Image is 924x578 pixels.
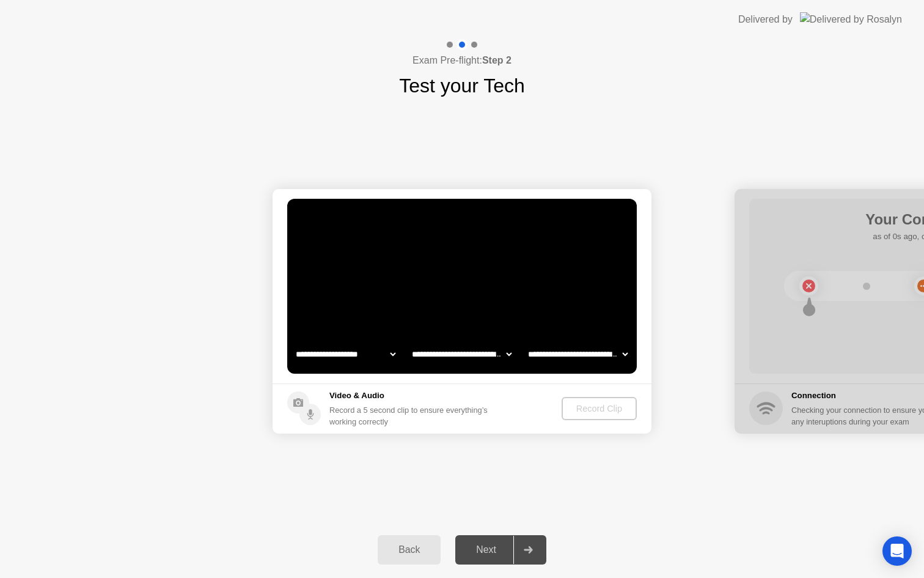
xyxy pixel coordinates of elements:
[381,544,437,555] div: Back
[409,342,514,366] select: Available speakers
[293,342,398,366] select: Available cameras
[562,397,637,420] button: Record Clip
[566,404,632,413] div: Record Clip
[329,390,493,402] h5: Video & Audio
[459,544,513,555] div: Next
[738,12,793,27] div: Delivered by
[882,536,912,566] div: Open Intercom Messenger
[482,55,512,65] b: Step 2
[399,71,525,100] h1: Test your Tech
[378,535,441,565] button: Back
[413,53,512,68] h4: Exam Pre-flight:
[455,535,546,565] button: Next
[800,12,902,26] img: Delivered by Rosalyn
[526,342,630,366] select: Available microphones
[329,404,493,428] div: Record a 5 second clip to ensure everything’s working correctly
